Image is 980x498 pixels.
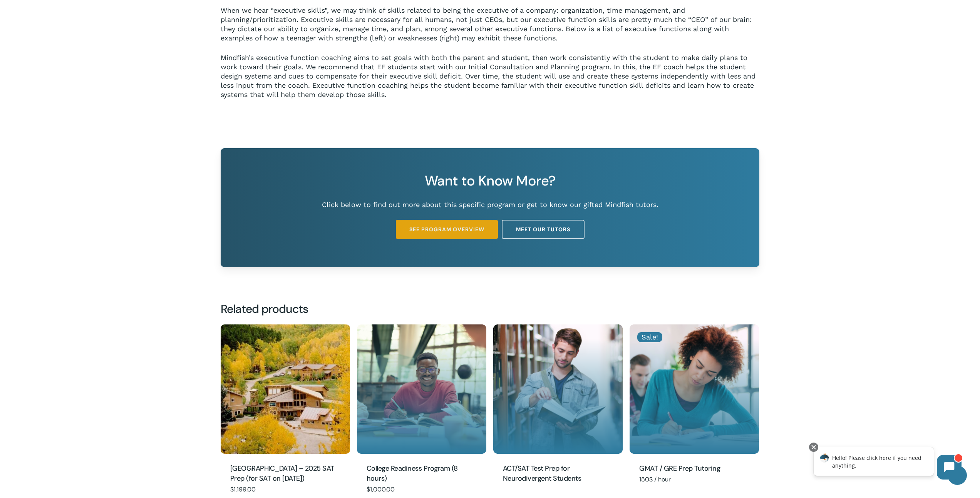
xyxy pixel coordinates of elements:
a: College Readiness Program (8 hours) [367,463,477,484]
span: $ [230,485,234,493]
p: Mindfish’s executive function coaching aims to set goals with both the parent and student, then w... [221,53,759,99]
a: GMAT / GRE Prep Tutoring [630,324,759,454]
bdi: 1,000.00 [367,485,395,493]
a: [GEOGRAPHIC_DATA] – 2025 SAT Prep (for SAT on [DATE]) [230,463,340,484]
h2: Related products [221,301,760,317]
h3: Want to Know More? [245,172,735,190]
span: 150$ / hour [639,475,671,483]
iframe: Chatbot [806,441,969,487]
a: Meet Our Tutors [502,220,585,239]
span: Meet Our Tutors [516,226,570,233]
a: ACT/SAT Test Prep for Neurodivergent Students [503,463,613,484]
p: Click below to find out more about this specific program or get to know our gifted Mindfish tutors. [245,200,735,209]
img: College Readiness [357,324,486,454]
span: Sale! [637,332,662,342]
img: GMAT GRE 1 [630,324,759,454]
a: College Readiness Program (8 hours) [357,324,486,454]
img: Steamboat Mountain School [221,324,350,454]
a: See Program Overview [396,220,498,239]
a: Steamboat Mountain School - 2025 SAT Prep (for SAT on Dec. 6) [221,324,350,454]
span: See Program Overview [409,226,484,233]
a: ACT/SAT Test Prep for Neurodivergent Students [493,324,623,454]
img: Neurodivergent [493,324,623,454]
a: GMAT / GRE Prep Tutoring [639,463,749,474]
bdi: 1,199.00 [230,485,256,493]
p: When we hear “executive skills”, we may think of skills related to being the executive of a compa... [221,6,759,53]
span: $ [367,485,370,493]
